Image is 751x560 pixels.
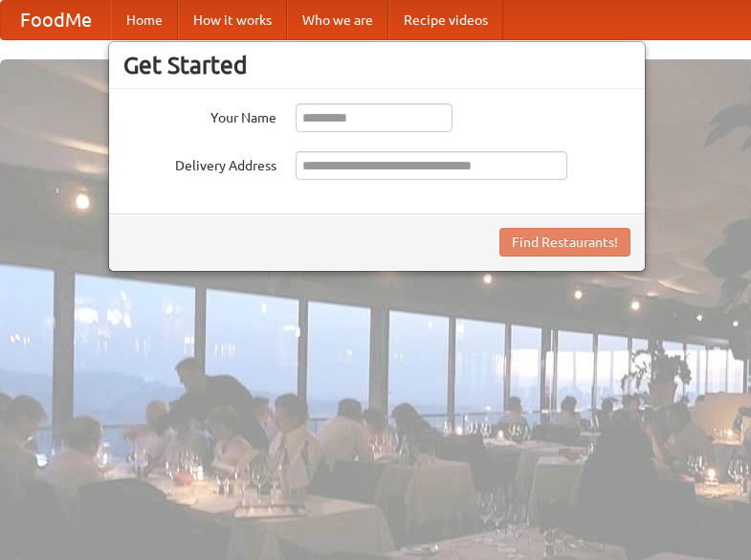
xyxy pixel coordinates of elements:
[123,151,276,175] label: Delivery Address
[1,1,111,39] a: FoodMe
[388,1,503,39] a: Recipe videos
[123,103,276,127] label: Your Name
[123,51,630,79] h3: Get Started
[178,1,287,39] a: How it works
[287,1,388,39] a: Who we are
[111,1,178,39] a: Home
[499,228,630,257] button: Find Restaurants!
